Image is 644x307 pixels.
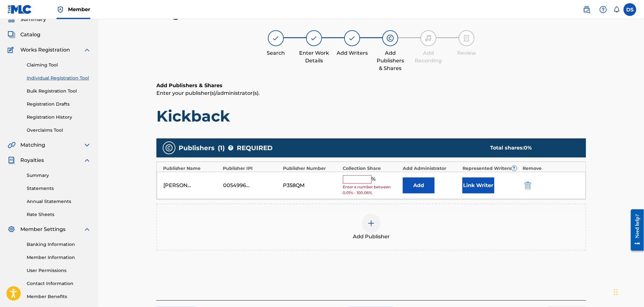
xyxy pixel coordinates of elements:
[83,46,91,54] img: expand
[8,31,15,38] img: Catalog
[490,144,573,152] div: Total shares:
[20,31,40,38] span: Catalog
[8,31,40,38] a: CatalogCatalog
[626,205,644,256] iframe: Resource Center
[310,34,318,42] img: step indicator icon for Enter Work Details
[68,6,90,13] span: Member
[624,3,636,16] div: User Menu
[27,280,91,287] a: Contact Information
[403,178,435,193] button: Add
[218,143,225,153] span: ( 1 )
[228,145,233,150] span: ?
[20,226,65,233] span: Member Settings
[463,165,520,172] div: Represented Writers
[83,226,91,233] img: expand
[27,293,91,300] a: Member Benefits
[27,101,91,108] a: Registration Drafts
[8,46,16,54] img: Works Registration
[348,34,356,42] img: step indicator icon for Add Writers
[387,34,394,42] img: step indicator icon for Add Publishers & Shares
[27,254,91,261] a: Member Information
[599,6,607,13] img: help
[524,182,531,189] img: 12a2ab48e56ec057fbd8.svg
[343,165,400,172] div: Collection Share
[20,141,45,149] span: Matching
[372,175,377,184] span: %
[20,157,44,164] span: Royalties
[27,241,91,248] a: Banking Information
[27,198,91,205] a: Annual Statements
[20,46,70,54] span: Works Registration
[425,34,432,42] img: step indicator icon for Add Recording
[524,145,532,151] span: 0 %
[613,6,620,13] div: Notifications
[27,127,91,134] a: Overclaims Tool
[451,49,483,57] div: Review
[57,6,64,13] img: Top Rightsholder
[156,107,586,126] h1: Kickback
[336,49,368,57] div: Add Writers
[27,88,91,94] a: Bulk Registration Tool
[156,82,586,89] h6: Add Publishers & Shares
[260,49,292,57] div: Search
[27,62,91,68] a: Claiming Tool
[163,165,220,172] div: Publisher Name
[27,172,91,179] a: Summary
[614,283,618,302] div: Drag
[367,220,375,227] img: add
[283,165,340,172] div: Publisher Number
[27,267,91,274] a: User Permissions
[463,34,470,42] img: step indicator icon for Review
[83,157,91,164] img: expand
[523,165,579,172] div: Remove
[612,276,644,307] iframe: Chat Widget
[583,6,591,13] img: search
[8,16,46,23] a: SummarySummary
[272,34,280,42] img: step indicator icon for Search
[353,233,390,241] span: Add Publisher
[8,226,15,233] img: Member Settings
[237,143,273,153] span: REQUIRED
[8,16,15,23] img: Summary
[27,75,91,81] a: Individual Registration Tool
[27,114,91,121] a: Registration History
[8,157,15,164] img: Royalties
[413,49,444,65] div: Add Recording
[27,185,91,192] a: Statements
[374,49,406,72] div: Add Publishers & Shares
[298,49,330,65] div: Enter Work Details
[223,165,280,172] div: Publisher IPI
[83,141,91,149] img: expand
[179,143,215,153] span: Publishers
[165,144,173,152] img: publishers
[580,3,593,16] a: Public Search
[462,178,494,193] button: Link Writer
[343,184,400,196] span: Enter a number between 0.01% - 100.06%
[8,141,16,149] img: Matching
[20,16,46,23] span: Summary
[597,3,610,16] div: Help
[156,89,586,97] p: Enter your publisher(s)/administrator(s).
[27,211,91,218] a: Rate Sheets
[403,165,460,172] div: Add Administrator
[8,5,32,14] img: MLC Logo
[512,166,517,171] span: ?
